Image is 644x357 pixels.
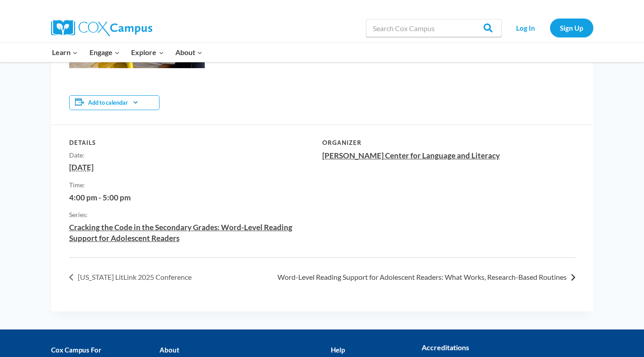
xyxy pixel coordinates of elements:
[422,343,469,352] strong: Accreditations
[69,270,575,283] nav: Event Navigation
[84,43,126,62] button: Child menu of Engage
[506,19,545,37] a: Log In
[69,223,292,243] a: Cracking the Code in the Secondary Grades: Word-Level Reading Support for Adolescent Readers
[69,273,197,281] a: [US_STATE] LitLink 2025 Conference
[88,99,128,106] button: Add to calendar
[322,151,500,160] a: [PERSON_NAME] Center for Language and Literacy
[47,43,84,62] button: Child menu of Learn
[126,43,170,62] button: Child menu of Explore
[366,19,502,37] input: Search Cox Campus
[169,43,208,62] button: Child menu of About
[69,162,94,172] abbr: 2025-08-04
[51,20,152,36] img: Cox Campus
[69,180,311,190] dt: Time:
[322,139,564,147] h2: Organizer
[506,19,593,37] nav: Secondary Navigation
[273,273,575,281] a: Word-Level Reading Support for Adolescent Readers: What Works, Research-Based Routines
[69,150,311,161] dt: Date:
[69,139,311,147] h2: Details
[69,192,311,203] div: 2025-08-04
[47,43,208,62] nav: Primary Navigation
[550,19,593,37] a: Sign Up
[69,210,311,220] dt: Series:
